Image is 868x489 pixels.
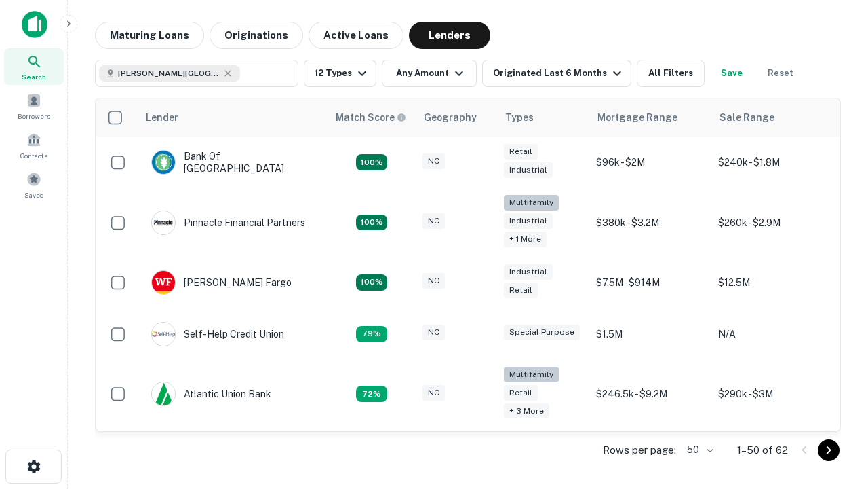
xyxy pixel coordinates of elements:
[711,308,833,360] td: N/A
[22,11,47,38] img: capitalize-icon.png
[589,428,711,479] td: $200k - $3.3M
[504,283,538,298] div: Retail
[497,98,589,137] th: Types
[711,188,833,257] td: $260k - $2.9M
[504,325,580,340] div: Special Purpose
[711,137,833,188] td: $240k - $1.8M
[382,60,477,87] button: Any Amount
[356,326,387,342] div: Matching Properties: 11, hasApolloMatch: undefined
[151,211,305,235] div: Pinnacle Financial Partners
[356,274,387,291] div: Matching Properties: 15, hasApolloMatch: undefined
[422,273,445,289] div: NC
[309,22,403,49] button: Active Loans
[18,111,50,122] span: Borrowers
[22,71,46,82] span: Search
[4,127,64,164] a: Contacts
[356,154,387,170] div: Matching Properties: 14, hasApolloMatch: undefined
[711,98,833,137] th: Sale Range
[710,60,753,87] button: Save your search to get updates of matches that match your search criteria.
[152,323,175,346] img: picture
[304,60,376,87] button: 12 Types
[336,110,406,125] div: Capitalize uses an advanced AI algorithm to match your search with the best lender. The match sco...
[4,88,64,124] a: Borrowers
[356,386,387,402] div: Matching Properties: 10, hasApolloMatch: undefined
[356,215,387,231] div: Matching Properties: 25, hasApolloMatch: undefined
[422,153,445,169] div: NC
[800,380,868,446] iframe: Chat Widget
[637,60,705,87] button: All Filters
[24,189,44,200] span: Saved
[138,98,328,137] th: Lender
[210,22,303,49] button: Originations
[504,367,559,382] div: Multifamily
[336,110,403,125] h6: Match Score
[151,270,292,295] div: [PERSON_NAME] Fargo
[818,439,840,461] button: Go to next page
[589,188,711,257] td: $380k - $3.2M
[597,109,677,126] div: Mortgage Range
[422,325,445,340] div: NC
[504,144,538,160] div: Retail
[504,213,553,229] div: Industrial
[504,385,538,401] div: Retail
[505,109,534,126] div: Types
[589,98,711,137] th: Mortgage Range
[589,137,711,188] td: $96k - $2M
[504,232,547,247] div: + 1 more
[4,48,64,85] a: Search
[152,382,175,405] img: picture
[589,360,711,429] td: $246.5k - $9.2M
[152,151,175,174] img: picture
[589,257,711,308] td: $7.5M - $914M
[504,195,559,211] div: Multifamily
[589,308,711,360] td: $1.5M
[711,360,833,429] td: $290k - $3M
[737,442,788,458] p: 1–50 of 62
[416,98,497,137] th: Geography
[118,67,220,79] span: [PERSON_NAME][GEOGRAPHIC_DATA], [GEOGRAPHIC_DATA]
[424,109,477,126] div: Geography
[493,65,625,81] div: Originated Last 6 Months
[504,162,553,178] div: Industrial
[151,150,314,175] div: Bank Of [GEOGRAPHIC_DATA]
[711,257,833,308] td: $12.5M
[504,264,553,280] div: Industrial
[682,440,715,460] div: 50
[603,442,676,458] p: Rows per page:
[152,271,175,294] img: picture
[146,109,178,126] div: Lender
[504,403,549,419] div: + 3 more
[328,98,416,137] th: Capitalize uses an advanced AI algorithm to match your search with the best lender. The match sco...
[422,213,445,229] div: NC
[482,60,631,87] button: Originated Last 6 Months
[4,166,64,203] a: Saved
[20,150,47,161] span: Contacts
[152,211,175,234] img: picture
[711,428,833,479] td: $480k - $3.1M
[409,22,490,49] button: Lenders
[759,60,802,87] button: Reset
[95,22,204,49] button: Maturing Loans
[151,322,284,346] div: Self-help Credit Union
[422,385,445,401] div: NC
[151,382,271,406] div: Atlantic Union Bank
[719,109,774,126] div: Sale Range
